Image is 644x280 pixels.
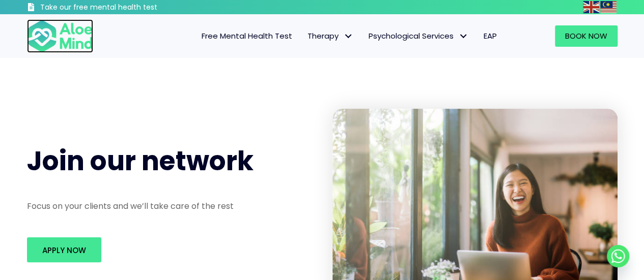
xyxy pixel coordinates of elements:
span: Apply Now [42,245,86,256]
a: Psychological ServicesPsychological Services: submenu [361,25,476,47]
img: en [583,1,599,13]
a: EAP [476,25,505,47]
span: Therapy [307,30,353,41]
a: Book Now [555,25,618,47]
a: English [583,1,600,13]
a: Whatsapp [607,245,629,267]
span: Free Mental Health Test [202,30,292,41]
p: Focus on your clients and we’ll take care of the rest [27,200,312,212]
a: Free Mental Health Test [194,25,300,47]
a: Malay [600,1,618,13]
span: Therapy: submenu [341,29,356,44]
img: ms [600,1,617,13]
span: EAP [484,30,497,41]
nav: Menu [106,25,505,47]
a: Apply Now [27,237,101,262]
img: Aloe Mind Malaysia | Mental Healthcare Services in Malaysia and Singapore [27,19,93,53]
a: Take our free mental health test [27,3,212,14]
h3: Take our free mental health test [40,3,212,13]
span: Psychological Services: submenu [456,29,471,44]
span: Join our network [27,142,254,179]
span: Psychological Services [369,30,468,41]
span: Book Now [565,30,607,41]
a: TherapyTherapy: submenu [300,25,361,47]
